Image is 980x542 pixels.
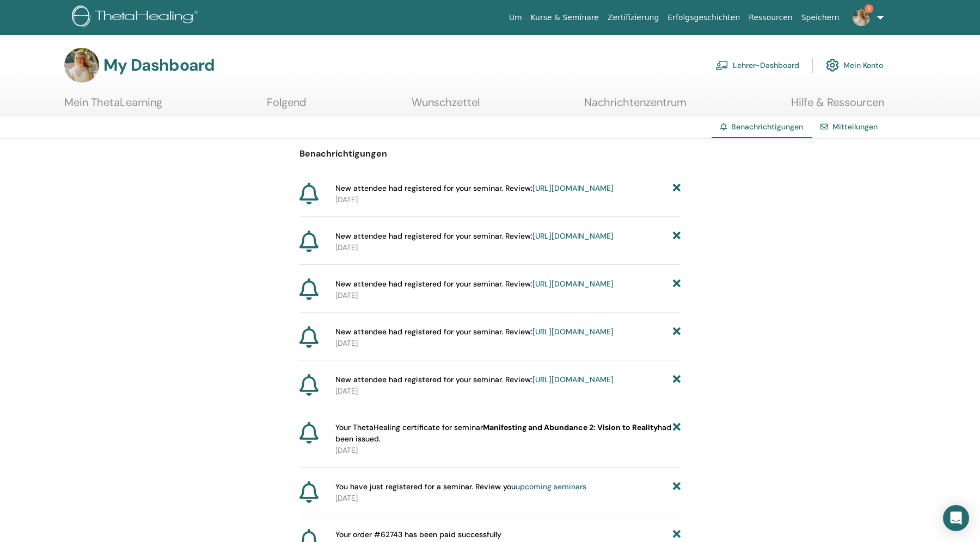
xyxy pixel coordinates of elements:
[532,231,614,241] a: [URL][DOMAIN_NAME]
[715,60,728,70] img: chalkboard-teacher.svg
[853,9,870,26] img: default.jpg
[791,96,884,117] a: Hilfe & Ressourcen
[335,290,681,301] p: [DATE]
[335,422,673,445] span: Your ThetaHealing certificate for seminar had been issued.
[299,147,681,160] p: Benachrichtigungen
[335,278,614,290] span: New attendee had registered for your seminar. Review:
[335,242,681,253] p: [DATE]
[483,422,658,432] b: Manifesting and Abundance 2: Vision to Reality
[335,374,614,385] span: New attendee had registered for your seminar. Review:
[832,122,878,132] a: Mitteilungen
[72,5,202,30] img: logo.png
[526,8,603,28] a: Kurse & Seminare
[335,338,681,349] p: [DATE]
[64,96,162,117] a: Mein ThetaLearning
[505,8,526,28] a: Um
[663,8,744,28] a: Erfolgsgeschichten
[267,96,307,117] a: Folgend
[335,493,681,504] p: [DATE]
[335,183,614,194] span: New attendee had registered for your seminar. Review:
[335,326,614,338] span: New attendee had registered for your seminar. Review:
[335,445,681,456] p: [DATE]
[335,481,586,493] span: You have just registered for a seminar. Review you
[943,505,969,531] div: Open Intercom Messenger
[103,55,215,75] h3: My Dashboard
[412,96,480,117] a: Wunschzettel
[797,8,844,28] a: Speichern
[584,96,687,117] a: Nachrichtenzentrum
[826,56,839,74] img: cog.svg
[335,230,614,242] span: New attendee had registered for your seminar. Review:
[603,8,663,28] a: Zertifizierung
[335,194,681,205] p: [DATE]
[532,279,614,289] a: [URL][DOMAIN_NAME]
[744,8,797,28] a: Ressourcen
[532,183,614,193] a: [URL][DOMAIN_NAME]
[865,4,873,13] span: 5
[731,122,803,132] span: Benachrichtigungen
[715,53,799,77] a: Lehrer-Dashboard
[826,53,883,77] a: Mein Konto
[335,385,681,397] p: [DATE]
[532,375,614,384] a: [URL][DOMAIN_NAME]
[64,48,99,83] img: default.jpg
[532,327,614,337] a: [URL][DOMAIN_NAME]
[516,482,586,491] a: upcoming seminars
